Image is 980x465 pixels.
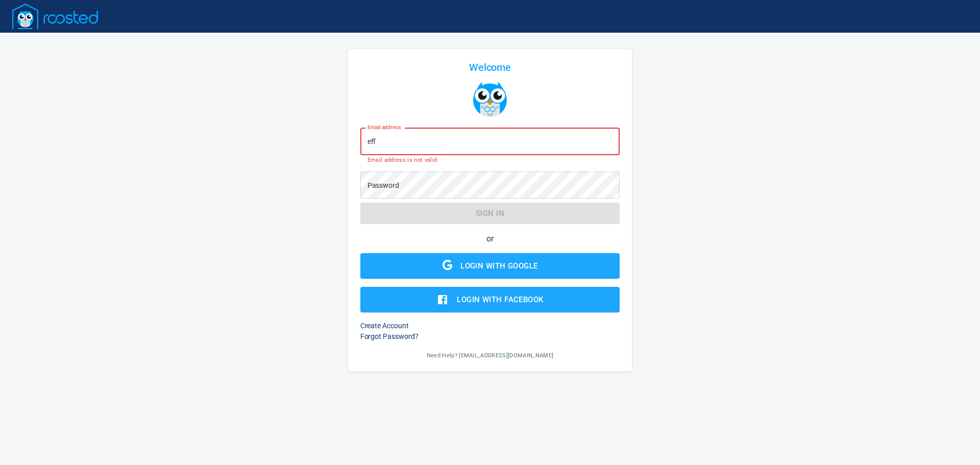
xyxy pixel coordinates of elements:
[360,321,620,331] h6: Create Account
[427,352,554,359] span: Need Help? [EMAIL_ADDRESS][DOMAIN_NAME]
[443,260,453,270] img: Google Logo
[360,253,620,279] button: Google LogoLogin with Google
[360,61,620,74] div: Welcome
[12,4,98,29] img: Logo
[360,232,620,245] h6: or
[367,157,613,163] p: Email address is not valid
[360,331,620,342] h6: Forgot Password?
[457,293,543,306] div: Login with Facebook
[472,82,508,117] img: Logo
[360,287,620,312] button: Login with Facebook
[460,259,537,273] div: Login with Google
